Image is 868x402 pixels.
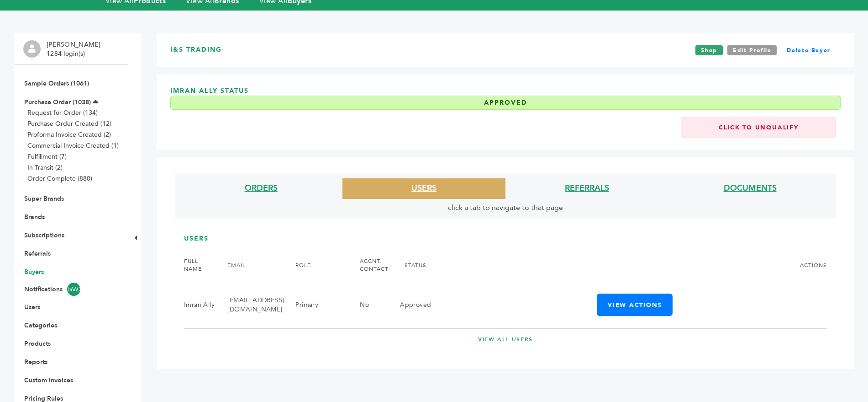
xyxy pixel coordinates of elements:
[216,281,284,329] td: [EMAIL_ADDRESS][DOMAIN_NAME]
[216,250,284,281] th: EMAIL
[23,40,41,58] img: profile.png
[681,117,836,138] a: Click to Unqualify
[411,182,437,194] a: USERS
[184,234,827,250] h3: USERS
[170,45,222,55] h3: I&S trading
[27,119,111,128] a: Purchase Order Created (12)
[27,152,67,161] a: Fulfillment (7)
[47,40,107,58] li: [PERSON_NAME] - 1284 login(s)
[27,174,92,183] a: Order Complete (880)
[695,45,723,55] a: Shop
[348,250,389,281] th: ACCNT. CONTACT
[284,281,348,329] td: Primary
[24,268,44,276] a: Buyers
[24,283,117,296] a: Notifications5660
[67,283,80,296] span: 5660
[727,45,777,55] a: Edit Profile
[24,194,64,203] a: Super Brands
[24,98,91,107] a: Purchase Order (1038)
[170,96,841,110] div: Approved
[184,250,216,281] th: FULL NAME
[24,79,89,88] a: Sample Orders (1061)
[781,45,836,55] a: Delete Buyer
[597,294,673,316] button: View Actions
[170,86,841,117] h3: Imran Ally Status
[27,130,111,139] a: Proforma Invoice Created (2)
[389,250,431,281] th: STATUS
[184,281,216,329] td: Imran Ally
[24,376,73,385] a: Custom Invoices
[565,182,609,194] a: REFERRALS
[24,339,51,348] a: Products
[27,163,63,172] a: In-Transit (2)
[448,203,563,213] span: click a tab to navigate to that page
[27,108,98,117] a: Request for Order (134)
[284,250,348,281] th: ROLE
[27,141,119,150] a: Commercial Invoice Created (1)
[24,358,47,366] a: Reports
[245,182,278,194] a: ORDERS
[24,303,40,311] a: Users
[431,250,827,281] th: ACTIONS
[24,321,57,330] a: Categories
[348,281,389,329] td: No
[24,231,64,240] a: Subscriptions
[24,249,51,258] a: Referrals
[24,213,45,221] a: Brands
[724,182,777,194] a: DOCUMENTS
[389,281,431,329] td: Approved
[184,336,827,343] a: VIEW ALL USERS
